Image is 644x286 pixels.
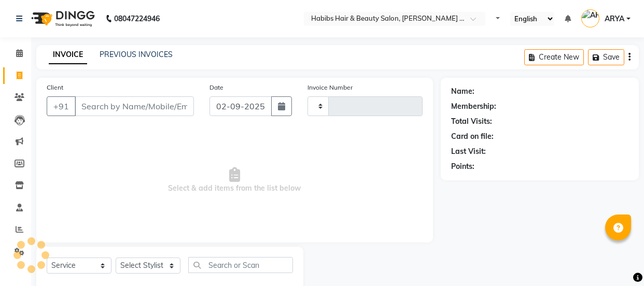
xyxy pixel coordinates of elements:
[307,83,353,92] label: Invoice Number
[451,146,486,157] div: Last Visit:
[49,46,87,64] a: INVOICE
[47,83,63,92] label: Client
[75,96,194,116] input: Search by Name/Mobile/Email/Code
[451,116,492,127] div: Total Visits:
[47,96,76,116] button: +91
[47,128,423,232] span: Select & add items from the list below
[524,49,584,65] button: Create New
[605,13,624,24] span: ARYA
[26,4,97,33] img: logo
[588,49,624,65] button: Save
[451,161,474,172] div: Points:
[451,101,496,112] div: Membership:
[100,50,173,59] a: PREVIOUS INVOICES
[188,257,293,273] input: Search or Scan
[451,86,474,97] div: Name:
[451,131,494,142] div: Card on file:
[581,9,599,27] img: ARYA
[114,4,160,33] b: 08047224946
[209,83,223,92] label: Date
